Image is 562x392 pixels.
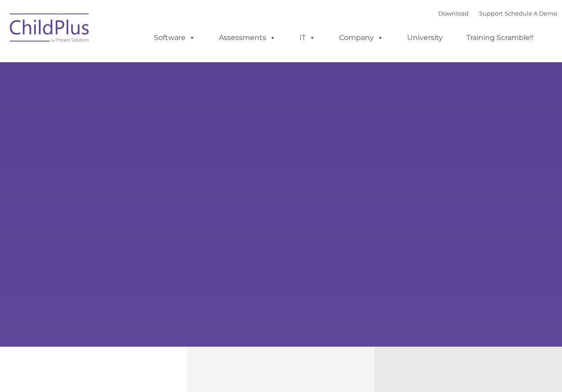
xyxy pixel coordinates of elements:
img: ChildPlus by Procare Solutions [5,7,94,52]
a: Schedule A Demo [505,10,557,17]
a: IT [291,29,324,47]
a: Support [479,10,503,17]
a: Software [145,29,204,47]
a: Assessments [210,29,285,47]
a: Download [438,10,469,17]
font: | [438,10,557,17]
a: Training Scramble!! [457,29,542,47]
a: University [398,29,452,47]
a: Company [330,29,392,47]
